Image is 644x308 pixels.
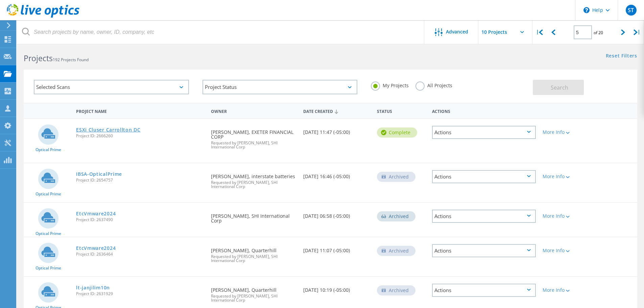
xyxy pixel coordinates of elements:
div: Archived [377,172,415,182]
a: Live Optics Dashboard [7,14,79,19]
div: | [630,20,644,44]
label: My Projects [371,81,409,88]
a: Reset Filters [606,53,637,59]
span: Project ID: 2636464 [76,252,204,256]
b: Projects [24,53,53,64]
label: All Projects [415,81,452,88]
span: Optical Prime [35,148,61,152]
div: Project Name [73,104,208,117]
span: Project ID: 2631929 [76,292,204,296]
div: Status [374,104,429,117]
span: 192 Projects Found [53,57,89,63]
span: Requested by [PERSON_NAME], SHI International Corp [211,255,296,263]
div: Actions [429,104,539,117]
div: [DATE] 10:19 (-05:00) [300,277,374,299]
div: More Info [543,130,585,135]
a: IBSA-OpticalPrime [76,172,122,176]
svg: \n [583,7,590,13]
div: [PERSON_NAME], SHI International Corp [208,203,300,230]
div: Actions [432,284,536,297]
input: Search projects by name, owner, ID, company, etc [17,20,425,44]
div: Actions [432,244,536,257]
div: [PERSON_NAME], EXETER FINANCIAL CORP [208,119,300,156]
span: Search [551,84,568,91]
div: [DATE] 11:47 (-05:00) [300,119,374,141]
div: Archived [377,285,415,295]
span: Project ID: 2637490 [76,218,204,222]
div: [PERSON_NAME], Quarterhill [208,237,300,269]
div: Actions [432,170,536,183]
a: ESXi Cluser Carrollton DC [76,127,141,132]
div: [DATE] 11:07 (-05:00) [300,237,374,260]
div: [DATE] 16:46 (-05:00) [300,163,374,186]
div: More Info [543,248,585,253]
div: Date Created [300,104,374,117]
div: Selected Scans [34,80,189,94]
button: Search [533,80,584,95]
div: | [532,20,546,44]
div: Archived [377,211,415,221]
a: EtcVmware2024 [76,246,116,251]
div: Actions [432,210,536,223]
div: Owner [208,104,300,117]
div: Project Status [202,80,358,94]
span: Optical Prime [35,232,61,236]
div: More Info [543,174,585,179]
div: More Info [543,288,585,292]
a: EtcVmware2024 [76,211,116,216]
span: Advanced [446,29,468,34]
div: Complete [377,127,417,138]
span: Requested by [PERSON_NAME], SHI International Corp [211,294,296,302]
a: lt-janjilim10n [76,285,110,290]
span: ST [628,7,634,13]
span: Requested by [PERSON_NAME], SHI International Corp [211,141,296,149]
span: Project ID: 2654757 [76,178,204,182]
div: Archived [377,246,415,256]
span: of 20 [594,30,603,35]
div: [PERSON_NAME], interstate batteries [208,163,300,195]
span: Optical Prime [35,192,61,196]
div: More Info [543,214,585,218]
span: Project ID: 2666260 [76,134,204,138]
span: Requested by [PERSON_NAME], SHI International Corp [211,181,296,189]
span: Optical Prime [35,266,61,270]
div: Actions [432,126,536,139]
div: [DATE] 06:58 (-05:00) [300,203,374,225]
